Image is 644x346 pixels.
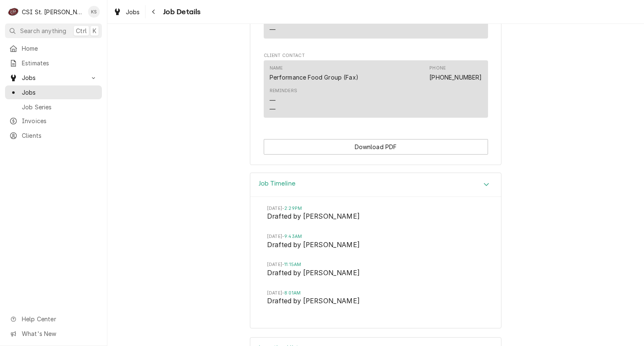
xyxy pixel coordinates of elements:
span: Clients [22,131,98,140]
div: Button Group [264,139,488,155]
span: Help Center [22,315,97,323]
span: Invoices [22,116,98,125]
a: Estimates [5,56,102,70]
span: Estimates [22,59,98,67]
em: 2:29PM [284,206,302,211]
span: What's New [22,329,97,338]
a: Go to Jobs [5,71,102,85]
a: Go to What's New [5,327,102,341]
a: Clients [5,129,102,142]
button: Search anythingCtrlK [5,23,102,38]
div: — [270,25,275,34]
button: Navigate back [147,5,161,18]
li: Event [267,205,484,233]
div: Name [270,65,358,82]
span: Jobs [22,73,85,82]
div: Name [270,65,283,72]
span: K [93,26,96,35]
div: Job Timeline [250,173,501,328]
span: Timestamp [267,205,484,212]
span: Ctrl [76,26,87,35]
span: Client Contact [264,52,488,59]
span: Event String [267,212,484,223]
span: Event String [267,296,484,308]
div: Accordion Header [250,173,501,197]
div: Contact [264,60,488,118]
span: Job Series [22,103,98,111]
li: Event [267,290,484,318]
a: Home [5,41,102,55]
a: Jobs [5,85,102,99]
a: Job Series [5,100,102,114]
li: Event [267,261,484,289]
a: Go to Help Center [5,312,102,326]
span: Home [22,44,98,53]
div: Phone [429,65,482,82]
em: 11:15AM [284,262,301,267]
span: Search anything [20,26,66,35]
div: KS [88,6,100,18]
div: Client Contact List [264,60,488,121]
div: CSI St. Louis's Avatar [8,6,19,18]
h3: Job Timeline [259,180,296,188]
div: Client Contact [264,52,488,121]
div: Accordion Body [250,197,501,318]
button: Accordion Details Expand Trigger [250,173,501,197]
div: Button Group Row [264,139,488,155]
div: Phone [429,65,446,72]
a: Jobs [110,5,143,19]
button: Download PDF [264,139,488,155]
span: Jobs [126,8,140,16]
em: 9:43AM [284,234,302,239]
em: 8:01AM [284,290,301,296]
span: Job Details [161,6,201,18]
a: Invoices [5,114,102,128]
div: Reminders [270,88,297,94]
div: Accordion Footer [250,318,501,328]
div: — [270,105,275,114]
div: Reminders [270,88,297,113]
div: C [8,6,19,18]
div: — [270,96,275,105]
span: Timestamp [267,233,484,240]
span: Event String [267,268,484,280]
div: CSI St. [PERSON_NAME] [22,8,83,16]
a: [PHONE_NUMBER] [429,74,482,81]
div: Kris Swearingen's Avatar [88,6,100,18]
li: Event [267,233,484,261]
span: Timestamp [267,290,484,297]
div: Performance Food Group (Fax) [270,73,358,82]
span: Event String [267,240,484,252]
span: Timestamp [267,261,484,268]
span: Jobs [22,88,98,97]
